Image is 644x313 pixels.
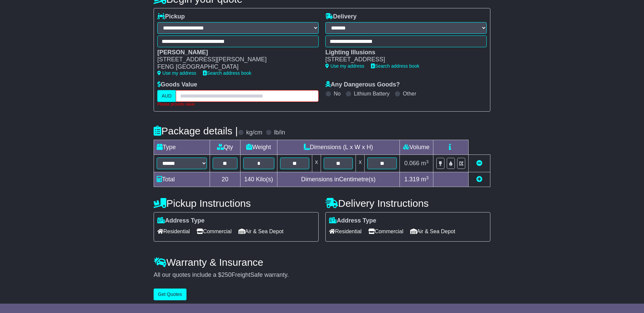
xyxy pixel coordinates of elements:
[329,226,362,237] span: Residential
[421,176,429,183] span: m
[476,176,482,183] a: Add new item
[157,56,312,63] div: [STREET_ADDRESS][PERSON_NAME]
[157,217,205,225] label: Address Type
[154,257,490,268] h4: Warranty & Insurance
[203,70,251,76] a: Search address book
[240,140,277,155] td: Weight
[246,129,262,136] label: kg/cm
[210,140,240,155] td: Qty
[325,81,400,88] label: Any Dangerous Goods?
[210,172,240,187] td: 20
[244,176,254,183] span: 140
[154,125,238,136] h4: Package details |
[277,172,399,187] td: Dimensions in Centimetre(s)
[157,70,196,76] a: Use my address
[157,102,319,107] div: Please provide value
[154,172,210,187] td: Total
[197,226,231,237] span: Commercial
[325,198,490,209] h4: Delivery Instructions
[334,90,340,97] label: No
[325,13,357,20] label: Delivery
[240,172,277,187] td: Kilo(s)
[410,226,455,237] span: Air & Sea Depot
[274,129,285,136] label: lb/in
[371,63,419,69] a: Search address book
[154,271,490,279] div: All our quotes include a $ FreightSafe warranty.
[329,217,376,225] label: Address Type
[154,289,186,300] button: Get Quotes
[426,175,429,180] sup: 3
[325,63,364,69] a: Use my address
[354,90,390,97] label: Lithium Battery
[368,226,403,237] span: Commercial
[157,226,190,237] span: Residential
[404,160,419,167] span: 0.066
[157,13,185,20] label: Pickup
[157,63,312,71] div: FENG [GEOGRAPHIC_DATA]
[157,90,176,102] label: AUD
[421,160,429,167] span: m
[476,160,482,167] a: Remove this item
[157,81,197,88] label: Goods Value
[426,159,429,164] sup: 3
[157,49,312,56] div: [PERSON_NAME]
[399,140,433,155] td: Volume
[325,49,480,56] div: Lighting Illusions
[154,198,319,209] h4: Pickup Instructions
[277,140,399,155] td: Dimensions (L x W x H)
[356,155,365,172] td: x
[404,176,419,183] span: 1.319
[221,271,231,278] span: 250
[238,226,284,237] span: Air & Sea Depot
[325,56,480,63] div: [STREET_ADDRESS]
[154,140,210,155] td: Type
[312,155,321,172] td: x
[403,90,416,97] label: Other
